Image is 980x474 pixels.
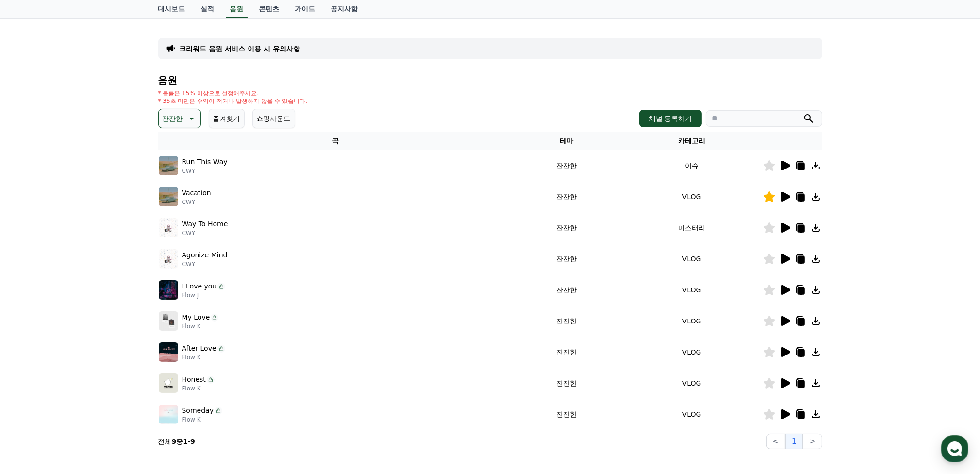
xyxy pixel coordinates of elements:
p: Vacation [182,188,211,198]
td: VLOG [621,368,763,399]
td: 잔잔한 [513,212,621,243]
p: After Love [182,343,216,354]
p: Flow K [182,354,225,361]
p: CWY [182,260,228,268]
button: 쇼핑사운드 [252,109,295,128]
button: 즐겨찾기 [209,109,245,128]
strong: 1 [183,438,188,445]
th: 곡 [158,132,513,150]
img: music [159,280,178,300]
td: VLOG [621,274,763,305]
td: 잔잔한 [513,399,621,430]
p: * 볼륨은 15% 이상으로 설정해주세요. [158,89,308,97]
img: music [159,249,178,269]
p: Flow K [182,385,215,392]
p: 전체 중 - [158,437,195,446]
img: music [159,218,178,237]
img: music [159,311,178,331]
p: My Love [182,312,210,322]
img: music [159,187,178,206]
h4: 음원 [158,75,822,85]
td: 잔잔한 [513,181,621,212]
p: Run This Way [182,157,228,167]
td: VLOG [621,305,763,337]
th: 카테고리 [621,132,763,150]
th: 테마 [513,132,621,150]
a: 크리워드 음원 서비스 이용 시 유의사항 [180,44,300,53]
td: 잔잔한 [513,368,621,399]
button: 1 [785,434,803,449]
td: 잔잔한 [513,305,621,337]
a: 대화 [64,308,125,332]
span: 대화 [89,323,100,331]
p: * 35초 미만은 수익이 적거나 발생하지 않을 수 있습니다. [158,97,308,105]
a: 설정 [125,308,186,332]
p: CWY [182,229,228,237]
p: Honest [182,374,206,385]
td: VLOG [621,181,763,212]
img: music [159,373,178,393]
p: CWY [182,167,228,175]
td: 이슈 [621,150,763,181]
td: 잔잔한 [513,274,621,305]
strong: 9 [172,438,177,445]
img: music [159,342,178,362]
td: 잔잔한 [513,150,621,181]
p: Agonize Mind [182,250,228,260]
td: 잔잔한 [513,243,621,274]
p: Flow J [182,291,226,299]
a: 홈 [3,308,64,332]
button: > [803,434,822,449]
img: music [159,156,178,175]
img: music [159,405,178,424]
td: VLOG [621,399,763,430]
button: < [766,434,785,449]
span: 홈 [31,322,36,330]
strong: 9 [190,438,195,445]
button: 채널 등록하기 [639,110,701,127]
p: I Love you [182,281,217,291]
button: 잔잔한 [158,109,201,128]
p: Flow K [182,416,222,423]
td: 잔잔한 [513,337,621,368]
p: Flow K [182,322,219,330]
p: Someday [182,406,214,416]
td: 미스터리 [621,212,763,243]
td: VLOG [621,243,763,274]
td: VLOG [621,337,763,368]
span: 설정 [150,322,162,330]
p: 잔잔한 [163,112,183,125]
p: CWY [182,198,211,206]
p: Way To Home [182,219,228,229]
